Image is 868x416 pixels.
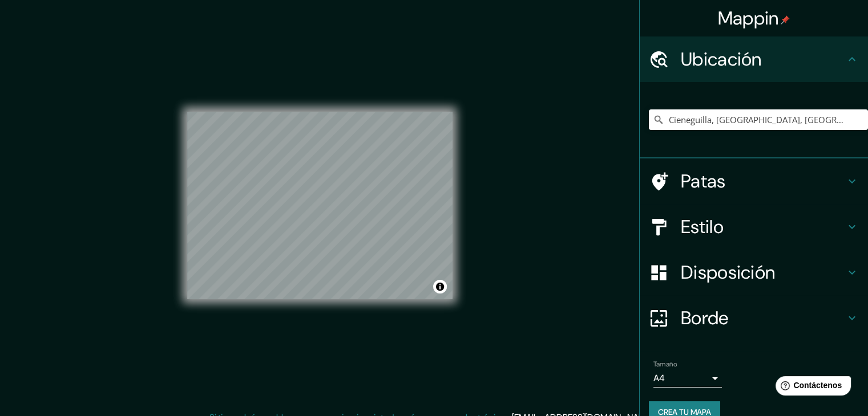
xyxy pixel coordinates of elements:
[681,215,724,239] font: Estilo
[653,369,722,388] div: A4
[681,260,775,284] font: Disposición
[718,6,779,30] font: Mappin
[649,109,868,130] input: Elige tu ciudad o zona
[681,47,762,71] font: Ubicación
[640,250,868,295] div: Disposición
[433,280,447,293] button: Activar o desactivar atribución
[187,112,453,299] canvas: Mapa
[640,158,868,204] div: Patas
[640,295,868,341] div: Borde
[640,36,868,82] div: Ubicación
[653,372,665,384] font: A4
[640,204,868,250] div: Estilo
[653,360,677,369] font: Tamaño
[681,306,729,330] font: Borde
[766,372,855,403] iframe: Lanzador de widgets de ayuda
[781,15,790,25] img: pin-icon.png
[681,169,726,193] font: Patas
